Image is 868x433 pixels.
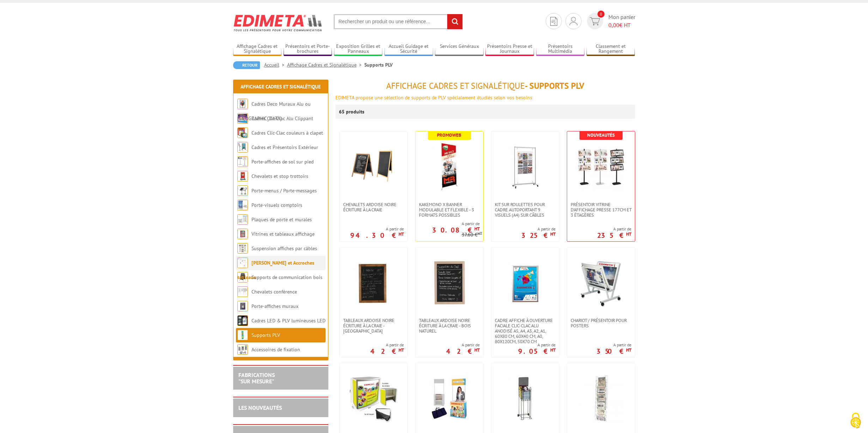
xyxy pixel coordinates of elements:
[495,318,556,344] span: Cadre affiche à ouverture faciale Clic-Clac Alu Anodisé A5, A4, A3, A2, A1, 60x80 cm, 60x40 cm, A...
[251,159,314,165] a: Porte-affiches de sol sur pied
[237,301,248,311] img: Porte-affiches muraux
[576,142,626,191] img: Présentoir vitrine d'affichage presse 177cm et 3 étagères
[500,142,550,191] img: Kit sur roulettes pour cadre autoportant 9 visuels (A4) sur câbles
[567,318,635,328] a: Chariot / Présentoir pour posters
[587,132,615,138] b: Nouveautés
[437,132,461,138] b: Promoweb
[571,202,631,218] span: Présentoir vitrine d'affichage presse 177cm et 3 étagères
[251,216,312,223] a: Plaques de porte et murales
[521,233,556,237] p: 325 €
[518,342,556,348] span: A partir de
[608,13,635,29] span: Mon panier
[251,144,318,150] a: Cadres et Présentoirs Extérieur
[237,200,248,210] img: Porte-visuels comptoirs
[251,274,322,280] a: Supports de communication bois
[343,202,404,212] span: Chevalets Ardoise Noire écriture à la craie
[350,233,404,237] p: 94.30 €
[425,142,474,191] img: Kakemono X Banner modulable et flexible - 3 formats possibles
[399,347,404,353] sup: HT
[597,226,631,232] span: A partir de
[251,303,298,309] a: Porte-affiches muraux
[500,258,550,307] img: Cadre affiche à ouverture faciale Clic-Clac Alu Anodisé A5, A4, A3, A2, A1, 60x80 cm, 60x40 cm, A...
[349,142,398,191] img: Chevalets Ardoise Noire écriture à la craie
[474,226,480,232] sup: HT
[570,17,577,25] img: devis rapide
[251,317,326,324] a: Cadres LED & PLV lumineuses LED
[349,258,398,307] img: Tableaux Ardoise Noire écriture à la craie - Bois Foncé
[251,130,323,136] a: Cadres Clic-Clac couleurs à clapet
[608,21,619,29] span: 0,00
[847,412,864,429] img: Cookies (fenêtre modale)
[339,105,365,119] p: 65 produits
[343,318,404,334] span: Tableaux Ardoise Noire écriture à la craie - [GEOGRAPHIC_DATA]
[237,260,314,280] a: [PERSON_NAME] et Accroches tableaux
[237,99,248,109] img: Cadres Deco Muraux Alu ou Bois
[335,94,532,101] span: EDIMETA propose une sélection de supports de PLV spécialement étudiés selon vos besoins
[576,258,626,307] img: Chariot / Présentoir pour posters
[251,346,300,353] a: Accessoires de fixation
[335,81,635,91] h1: - Supports PLV
[446,342,480,348] span: A partir de
[447,14,462,29] input: rechercher
[251,202,302,208] a: Porte-visuels comptoirs
[843,409,868,433] button: Cookies (fenêtre modale)
[264,62,287,68] a: Accueil
[500,374,550,423] img: DISTRIBUTEUR DE JOURNAUX ET MAGAZINES GRIS Béton 1 BAC GRANDE CAPACITÉ
[596,342,631,348] span: A partir de
[495,202,556,218] span: Kit sur roulettes pour cadre autoportant 9 visuels (A4) sur câbles
[237,171,248,181] img: Chevalets et stop trottoirs
[237,243,248,254] img: Suspension affiches par câbles
[585,13,635,29] a: devis rapide 0 Mon panier 0,00€ HT
[590,17,600,25] img: devis rapide
[386,80,525,91] span: Affichage Cadres et Signalétique
[237,315,248,326] img: Cadres LED & PLV lumineuses LED
[287,62,364,68] a: Affichage Cadres et Signalétique
[340,318,407,334] a: Tableaux Ardoise Noire écriture à la craie - [GEOGRAPHIC_DATA]
[550,17,557,26] img: devis rapide
[419,202,480,218] span: Kakemono X Banner modulable et flexible - 3 formats possibles
[233,10,323,36] img: Edimeta
[491,202,559,218] a: Kit sur roulettes pour cadre autoportant 9 visuels (A4) sur câbles
[251,173,308,179] a: Chevalets et stop trottoirs
[425,374,474,423] img: Comptoirs pliants de démonstration pour salons stands et foires
[626,231,631,237] sup: HT
[233,43,282,55] a: Affichage Cadres et Signalétique
[491,318,559,344] a: Cadre affiche à ouverture faciale Clic-Clac Alu Anodisé A5, A4, A3, A2, A1, 60x80 cm, 60x40 cm, A...
[349,374,398,423] img: Comptoirs d'exposition et publicitaire stands
[251,187,317,194] a: Porte-menus / Porte-messages
[237,128,248,138] img: Cadres Clic-Clac couleurs à clapet
[237,286,248,297] img: Chevalets conférence
[237,156,248,167] img: Porte-affiches de sol sur pied
[284,43,332,55] a: Présentoirs et Porte-brochures
[432,228,480,232] p: 30.08 €
[340,202,407,212] a: Chevalets Ardoise Noire écriture à la craie
[237,258,248,268] img: Cimaises et Accroches tableaux
[419,318,480,334] span: Tableaux Ardoise Noire écriture à la craie - Bois Naturel
[435,43,484,55] a: Services Généraux
[518,349,556,353] p: 9.05 €
[550,231,556,237] sup: HT
[462,232,482,237] p: 37.60 €
[233,61,260,69] a: Retour
[550,347,556,353] sup: HT
[415,202,483,218] a: Kakemono X Banner modulable et flexible - 3 formats possibles
[425,258,474,307] img: Tableaux Ardoise Noire écriture à la craie - Bois Naturel
[237,330,248,340] img: Supports PLV
[399,231,404,237] sup: HT
[237,229,248,239] img: Vitrines et tableaux affichage
[597,11,605,18] span: 0
[415,318,483,334] a: Tableaux Ardoise Noire écriture à la craie - Bois Naturel
[384,43,433,55] a: Accueil Guidage et Sécurité
[237,214,248,225] img: Plaques de porte et murales
[478,231,482,236] sup: HT
[238,404,282,411] a: LES NOUVEAUTÉS
[474,347,480,353] sup: HT
[415,221,480,227] span: A partir de
[446,349,480,353] p: 42 €
[238,371,275,385] a: FABRICATIONS"Sur Mesure"
[370,349,404,353] p: 42 €
[241,83,321,90] a: Affichage Cadres et Signalétique
[251,245,317,252] a: Suspension affiches par câbles
[251,231,315,237] a: Vitrines et tableaux affichage
[370,342,404,348] span: A partir de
